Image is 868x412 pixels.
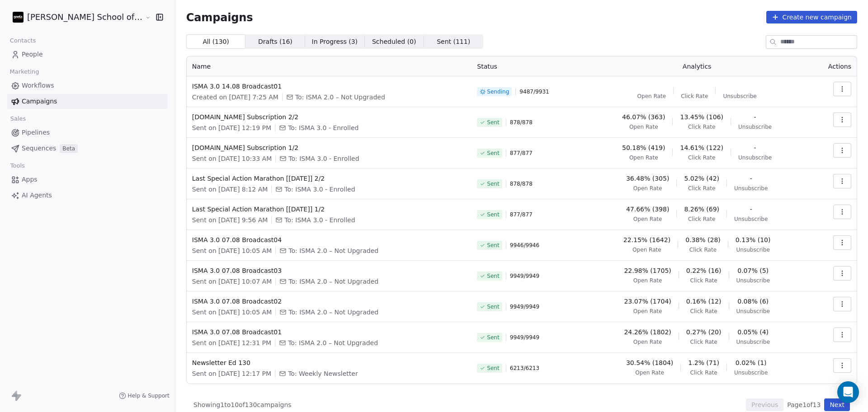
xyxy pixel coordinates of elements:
span: Created on [DATE] 7:25 AM [192,93,278,102]
span: 877 / 877 [510,211,533,218]
span: Last Special Action Marathon [[DATE]] 2/2 [192,174,466,183]
span: Sent ( 111 ) [437,37,470,47]
span: 8.26% (69) [684,205,719,214]
span: Unsubscribe [736,277,770,284]
span: Click Rate [688,123,715,131]
span: 877 / 877 [510,150,533,157]
span: Click Rate [690,338,717,346]
span: Sent on [DATE] 9:56 AM [192,215,268,225]
span: - [754,143,756,152]
span: To: ISMA 2.0 – Not Upgraded [288,308,378,317]
a: People [7,47,168,62]
span: People [22,50,43,59]
span: 14.61% (122) [680,143,723,152]
span: 0.38% (28) [685,235,721,244]
span: Click Rate [688,154,715,161]
span: Drafts ( 16 ) [258,37,292,47]
span: Scheduled ( 0 ) [372,37,416,47]
span: Click Rate [688,185,715,192]
span: 0.27% (20) [686,328,722,337]
button: [PERSON_NAME] School of Finance LLP [11,9,139,25]
span: Marketing [6,65,43,79]
span: Open Rate [635,369,664,376]
span: Open Rate [632,246,661,253]
span: Sent on [DATE] 12:19 PM [192,123,271,132]
span: [DOMAIN_NAME] Subscription 2/2 [192,112,466,122]
span: Open Rate [637,93,666,100]
th: Name [187,56,472,76]
span: Sending [487,88,509,95]
span: - [754,112,756,122]
span: 13.45% (106) [680,112,723,122]
span: Contacts [6,34,40,47]
span: Sent on [DATE] 10:07 AM [192,277,272,286]
span: To: ISMA 2.0 – Not Upgraded [288,246,378,255]
span: 24.26% (1802) [624,328,671,337]
span: To: ISMA 3.0 - Enrolled [284,185,355,194]
span: Unsubscribe [738,123,772,131]
span: 22.98% (1705) [624,266,671,275]
span: Sent on [DATE] 10:33 AM [192,154,272,163]
span: Sales [6,112,30,126]
span: Apps [22,175,38,184]
span: Click Rate [690,308,717,315]
span: 878 / 878 [510,180,533,187]
span: Campaigns [22,97,57,106]
span: 5.02% (42) [684,174,719,183]
span: To: ISMA 2.0 – Not Upgraded [288,277,378,286]
span: - [750,174,752,183]
span: 0.22% (16) [686,266,722,275]
span: To: Weekly Newsletter [288,369,358,378]
span: 0.08% (6) [737,297,769,306]
button: Create new campaign [766,11,857,23]
img: Zeeshan%20Neck%20Print%20Dark.png [13,12,24,23]
span: 0.16% (12) [686,297,722,306]
span: ISMA 3.0 14.08 Broadcast01 [192,82,466,91]
span: Sent on [DATE] 10:05 AM [192,308,272,317]
span: In Progress ( 3 ) [312,37,358,47]
span: Sent [487,211,499,218]
span: Sent [487,119,499,126]
a: Campaigns [7,94,168,109]
span: Last Special Action Marathon [[DATE]] 1/2 [192,205,466,214]
span: [PERSON_NAME] School of Finance LLP [27,11,143,23]
span: Sent [487,272,499,280]
span: To: ISMA 3.0 - Enrolled [284,215,355,225]
span: AI Agents [22,191,52,200]
span: Showing 1 to 10 of 130 campaigns [193,400,292,409]
span: Sent [487,180,499,187]
span: 0.07% (5) [737,266,769,275]
span: Sent on [DATE] 12:17 PM [192,369,271,378]
span: 878 / 878 [510,119,533,126]
span: Unsubscribe [734,369,768,376]
span: Sent on [DATE] 10:05 AM [192,246,272,255]
span: 6213 / 6213 [510,365,539,372]
span: 0.05% (4) [737,328,769,337]
span: Open Rate [633,185,662,192]
span: [DOMAIN_NAME] Subscription 1/2 [192,143,466,152]
span: 47.66% (398) [626,205,669,214]
span: 1.2% (71) [688,358,719,367]
span: 22.15% (1642) [623,235,670,244]
span: 9946 / 9946 [510,242,539,249]
span: Open Rate [633,308,662,315]
a: SequencesBeta [7,141,168,156]
span: 9949 / 9949 [510,303,539,310]
span: Sent [487,242,499,249]
span: 0.13% (10) [736,235,771,244]
span: Unsubscribe [738,154,772,161]
span: 0.02% (1) [736,358,767,367]
span: Click Rate [690,369,717,376]
span: 9949 / 9949 [510,272,539,280]
span: Click Rate [690,277,717,284]
span: Page 1 of 13 [787,400,821,409]
th: Status [472,56,585,76]
span: Tools [6,159,28,173]
span: Unsubscribe [723,93,756,100]
span: To: ISMA 2.0 – Not Upgraded [295,93,385,102]
span: Unsubscribe [734,215,768,223]
span: Click Rate [688,215,715,223]
span: Unsubscribe [734,185,768,192]
span: Open Rate [633,277,662,284]
a: Help & Support [119,392,170,399]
